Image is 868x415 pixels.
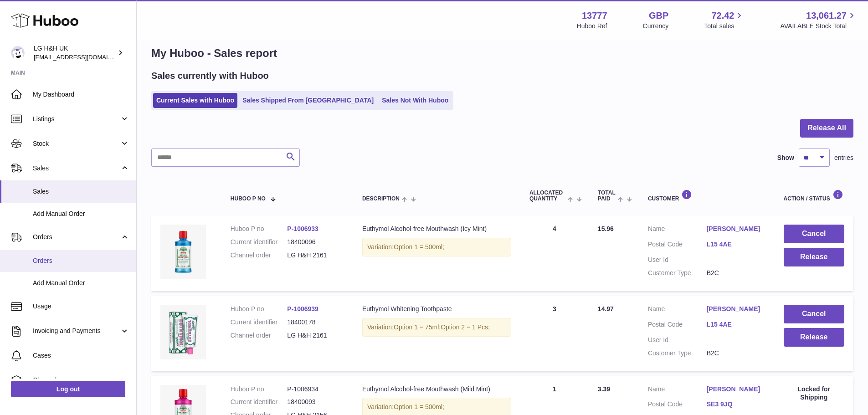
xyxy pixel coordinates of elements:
[231,398,288,406] dt: Current identifier
[362,305,511,313] div: Euthymol Whitening Toothpaste
[780,22,857,31] span: AVAILABLE Stock Total
[231,238,288,246] dt: Current identifier
[648,269,707,277] dt: Customer Type
[33,279,129,287] span: Add Manual Order
[520,296,589,371] td: 3
[160,225,206,279] img: Euthymol_Alcohol-free_Mouthwash_Icy_Mint_-Image-2.webp
[287,398,344,406] dd: 18400093
[648,349,707,358] dt: Customer Type
[806,10,847,22] span: 13,061.27
[379,93,452,108] a: Sales Not With Huboo
[33,164,120,173] span: Sales
[707,240,765,249] a: L15 4AE
[33,376,129,384] span: Channels
[287,251,344,260] dd: LG H&H 2161
[711,10,734,22] span: 72.42
[33,302,129,311] span: Usage
[160,305,206,359] img: whitening-toothpaste.webp
[643,22,669,31] div: Currency
[704,10,745,31] a: 72.42 Total sales
[707,385,765,394] a: [PERSON_NAME]
[648,385,707,396] dt: Name
[582,10,607,22] strong: 13777
[784,328,844,347] button: Release
[287,305,318,313] a: P-1006939
[648,256,707,264] dt: User Id
[707,320,765,329] a: L15 4AE
[394,323,441,331] span: Option 1 = 75ml;
[784,248,844,266] button: Release
[231,318,288,327] dt: Current identifier
[362,196,400,202] span: Description
[33,210,129,218] span: Add Manual Order
[287,385,344,394] dd: P-1006934
[34,44,116,61] div: LG H&H UK
[707,269,765,277] dd: B2C
[648,400,707,411] dt: Postal Code
[34,53,134,61] span: [EMAIL_ADDRESS][DOMAIN_NAME]
[362,318,511,337] div: Variation:
[648,320,707,331] dt: Postal Code
[33,90,129,99] span: My Dashboard
[784,305,844,323] button: Cancel
[231,385,288,394] dt: Huboo P no
[648,190,765,202] div: Customer
[394,243,444,251] span: Option 1 = 500ml;
[834,154,853,162] span: entries
[577,22,607,31] div: Huboo Ref
[707,349,765,358] dd: B2C
[362,385,511,394] div: Euthymol Alcohol-free Mouthwash (Mild Mint)
[800,119,853,138] button: Release All
[287,225,318,232] a: P-1006933
[287,238,344,246] dd: 18400096
[362,238,511,256] div: Variation:
[33,115,120,123] span: Listings
[520,215,589,291] td: 4
[287,331,344,340] dd: LG H&H 2161
[33,351,129,360] span: Cases
[11,46,25,60] img: veechen@lghnh.co.uk
[780,10,857,31] a: 13,061.27 AVAILABLE Stock Total
[648,240,707,251] dt: Postal Code
[707,400,765,409] a: SE3 9JQ
[707,305,765,313] a: [PERSON_NAME]
[598,190,616,202] span: Total paid
[529,190,565,202] span: ALLOCATED Quantity
[231,225,288,233] dt: Huboo P no
[649,10,668,22] strong: GBP
[231,251,288,260] dt: Channel order
[231,331,288,340] dt: Channel order
[784,190,844,202] div: Action / Status
[151,70,269,82] h2: Sales currently with Huboo
[231,305,288,313] dt: Huboo P no
[777,154,794,162] label: Show
[704,22,745,31] span: Total sales
[598,385,610,393] span: 3.39
[648,305,707,316] dt: Name
[11,381,125,397] a: Log out
[598,305,614,313] span: 14.97
[239,93,377,108] a: Sales Shipped From [GEOGRAPHIC_DATA]
[441,323,490,331] span: Option 2 = 1 Pcs;
[362,225,511,233] div: Euthymol Alcohol-free Mouthwash (Icy Mint)
[33,233,120,241] span: Orders
[151,46,853,61] h1: My Huboo - Sales report
[33,187,129,196] span: Sales
[784,385,844,402] div: Locked for Shipping
[153,93,237,108] a: Current Sales with Huboo
[33,139,120,148] span: Stock
[648,336,707,344] dt: User Id
[287,318,344,327] dd: 18400178
[598,225,614,232] span: 15.96
[231,196,266,202] span: Huboo P no
[394,403,444,410] span: Option 1 = 500ml;
[648,225,707,236] dt: Name
[707,225,765,233] a: [PERSON_NAME]
[784,225,844,243] button: Cancel
[33,327,120,335] span: Invoicing and Payments
[33,256,129,265] span: Orders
